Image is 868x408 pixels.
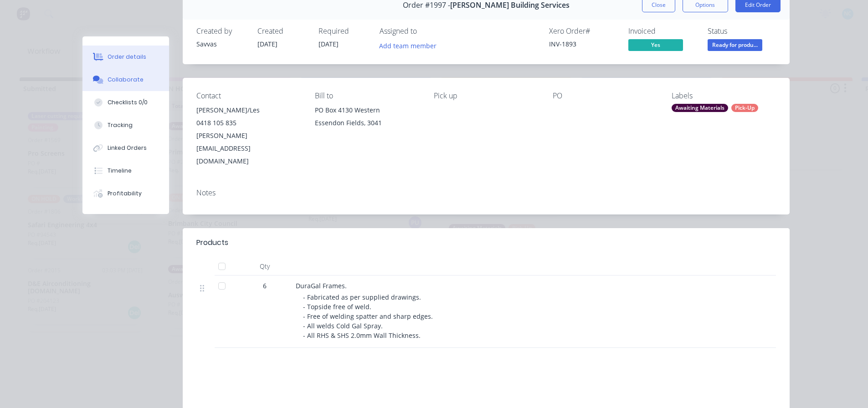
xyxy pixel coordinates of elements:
div: Status [708,27,776,36]
span: - Fabricated as per supplied drawings. - Topside free of weld. - Free of welding spatter and shar... [303,293,435,340]
div: Assigned to [380,27,471,36]
button: Ready for produ... [708,39,762,53]
div: Checklists 0/0 [108,98,148,107]
div: Created by [196,27,247,36]
div: Order details [108,53,146,61]
span: 6 [263,281,267,291]
div: Pick up [434,92,538,100]
div: 0418 105 835 [196,117,301,129]
div: Savvas [196,39,247,49]
div: [PERSON_NAME]/Les0418 105 835[PERSON_NAME][EMAIL_ADDRESS][DOMAIN_NAME] [196,104,301,168]
div: [PERSON_NAME]/Les [196,104,301,117]
div: INV-1893 [549,39,617,49]
div: Awaiting Materials [672,104,728,112]
button: Linked Orders [82,137,169,159]
div: Notes [196,189,776,197]
span: Yes [628,39,683,51]
button: Checklists 0/0 [82,91,169,114]
button: Add team member [374,39,441,51]
div: [PERSON_NAME][EMAIL_ADDRESS][DOMAIN_NAME] [196,129,301,168]
div: Required [318,27,369,36]
button: Tracking [82,114,169,137]
span: Order #1997 - [403,1,450,10]
div: PO Box 4130 Western [315,104,419,117]
span: DuraGal Frames. [296,281,347,290]
div: Labels [672,92,776,100]
div: Linked Orders [108,144,147,152]
div: Pick-Up [731,104,758,112]
span: Ready for produ... [708,39,762,51]
button: Profitability [82,182,169,205]
div: Timeline [108,167,132,175]
div: PO [553,92,657,100]
div: Bill to [315,92,419,100]
div: Invoiced [628,27,697,36]
div: Contact [196,92,301,100]
button: Add team member [380,39,442,51]
div: Created [257,27,308,36]
div: Essendon Fields, 3041 [315,117,419,129]
span: [DATE] [318,40,339,48]
div: Xero Order # [549,27,617,36]
div: PO Box 4130 WesternEssendon Fields, 3041 [315,104,419,133]
div: Qty [237,257,292,275]
div: Collaborate [108,76,144,84]
div: Products [196,237,228,248]
button: Collaborate [82,68,169,91]
button: Order details [82,46,169,68]
div: Profitability [108,189,142,198]
div: Tracking [108,121,133,129]
button: Timeline [82,159,169,182]
span: [DATE] [257,40,277,48]
span: [PERSON_NAME] Building Services [450,1,570,10]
